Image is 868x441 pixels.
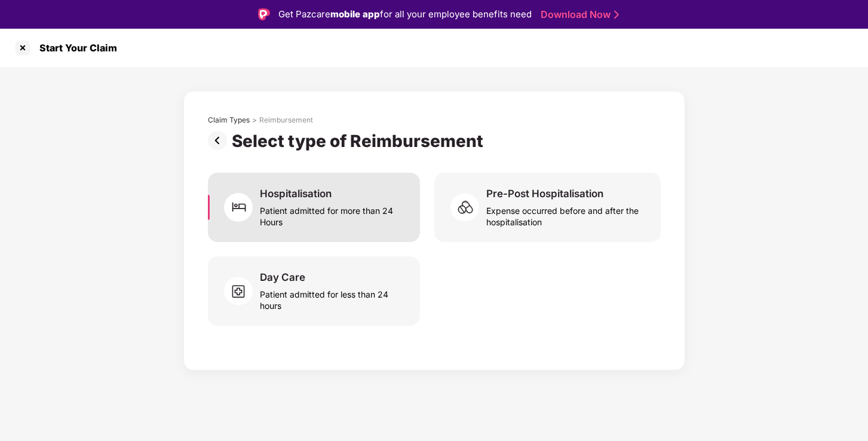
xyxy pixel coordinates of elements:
[450,189,486,225] img: svg+xml;base64,PHN2ZyB4bWxucz0iaHR0cDovL3d3dy53My5vcmcvMjAwMC9zdmciIHdpZHRoPSI2MCIgaGVpZ2h0PSI1OC...
[32,42,117,54] div: Start Your Claim
[252,115,257,125] div: >
[278,7,532,22] div: Get Pazcare for all your employee benefits need
[260,271,305,284] div: Day Care
[224,189,260,225] img: svg+xml;base64,PHN2ZyB4bWxucz0iaHR0cDovL3d3dy53My5vcmcvMjAwMC9zdmciIHdpZHRoPSI2MCIgaGVpZ2h0PSI2MC...
[330,8,380,20] strong: mobile app
[541,8,615,21] a: Download Now
[224,273,260,309] img: svg+xml;base64,PHN2ZyB4bWxucz0iaHR0cDovL3d3dy53My5vcmcvMjAwMC9zdmciIHdpZHRoPSI2MCIgaGVpZ2h0PSI1OC...
[260,187,332,200] div: Hospitalisation
[486,200,646,228] div: Expense occurred before and after the hospitalisation
[260,200,405,228] div: Patient admitted for more than 24 Hours
[232,131,488,151] div: Select type of Reimbursement
[260,284,405,311] div: Patient admitted for less than 24 hours
[486,187,603,200] div: Pre-Post Hospitalisation
[208,115,250,125] div: Claim Types
[614,8,619,21] img: Stroke
[259,115,313,125] div: Reimbursement
[208,131,232,150] img: svg+xml;base64,PHN2ZyBpZD0iUHJldi0zMngzMiIgeG1sbnM9Imh0dHA6Ly93d3cudzMub3JnLzIwMDAvc3ZnIiB3aWR0aD...
[258,8,270,20] img: Logo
